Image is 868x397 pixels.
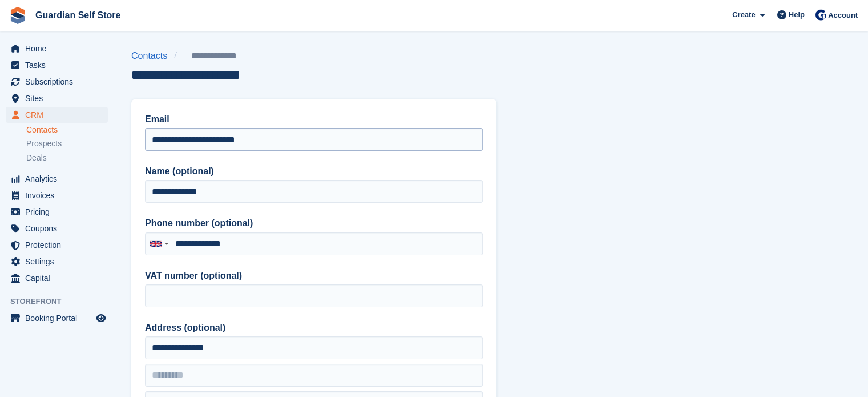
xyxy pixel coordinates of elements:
[146,233,172,255] div: United Kingdom: +44
[6,204,108,220] a: menu
[94,311,108,325] a: Preview store
[6,41,108,57] a: menu
[26,152,108,164] a: Deals
[10,296,114,307] span: Storefront
[25,254,94,270] span: Settings
[25,41,94,57] span: Home
[145,321,483,335] label: Address (optional)
[6,310,108,326] a: menu
[131,49,273,63] nav: breadcrumbs
[6,57,108,73] a: menu
[6,107,108,123] a: menu
[145,165,483,178] label: Name (optional)
[145,113,483,126] label: Email
[26,153,47,163] span: Deals
[131,49,174,63] a: Contacts
[6,270,108,286] a: menu
[6,90,108,106] a: menu
[25,237,94,253] span: Protection
[145,216,483,230] label: Phone number (optional)
[25,187,94,203] span: Invoices
[25,57,94,73] span: Tasks
[6,74,108,90] a: menu
[815,9,826,21] img: Tom Scott
[6,171,108,187] a: menu
[26,125,108,135] a: Contacts
[145,269,483,283] label: VAT number (optional)
[6,254,108,270] a: menu
[789,9,805,21] span: Help
[26,138,62,149] span: Prospects
[25,310,94,326] span: Booking Portal
[9,7,26,24] img: stora-icon-8386f47178a22dfd0bd8f6a31ec36ba5ce8667c1dd55bd0f319d3a0aa187defe.svg
[6,237,108,253] a: menu
[6,220,108,236] a: menu
[732,9,755,21] span: Create
[25,270,94,286] span: Capital
[25,90,94,106] span: Sites
[31,6,125,25] a: Guardian Self Store
[25,220,94,236] span: Coupons
[25,107,94,123] span: CRM
[25,204,94,220] span: Pricing
[6,187,108,203] a: menu
[26,138,108,150] a: Prospects
[828,10,858,21] span: Account
[25,74,94,90] span: Subscriptions
[25,171,94,187] span: Analytics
